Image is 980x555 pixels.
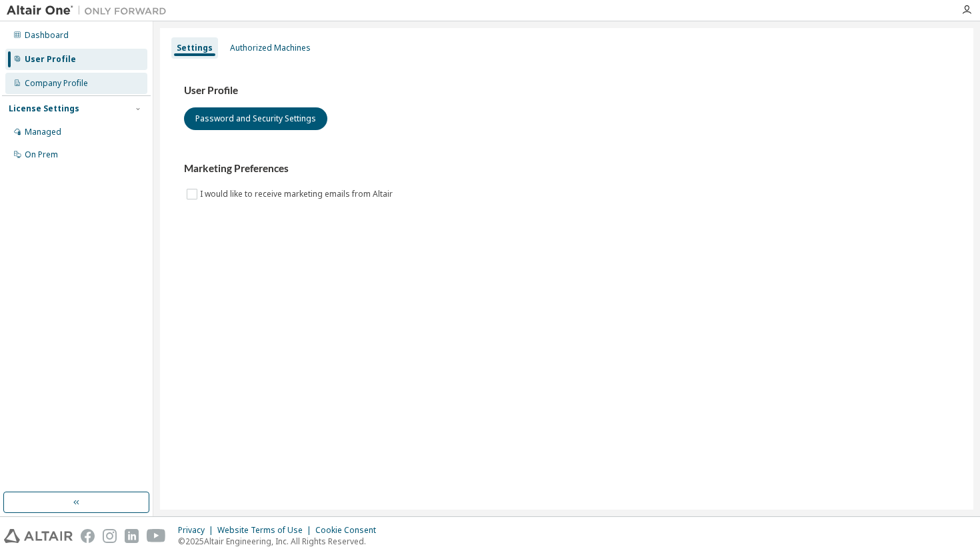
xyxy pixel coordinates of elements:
[200,186,395,202] label: I would like to receive marketing emails from Altair
[147,529,166,543] img: youtube.svg
[7,4,173,17] img: Altair One
[81,529,95,543] img: facebook.svg
[25,54,76,65] div: User Profile
[103,529,117,543] img: instagram.svg
[25,127,61,137] div: Managed
[184,84,949,97] h3: User Profile
[25,149,58,160] div: On Prem
[178,536,384,547] p: © 2025 Altair Engineering, Inc. All Rights Reserved.
[184,107,327,130] button: Password and Security Settings
[25,78,88,89] div: Company Profile
[25,30,69,41] div: Dashboard
[217,525,315,536] div: Website Terms of Use
[315,525,384,536] div: Cookie Consent
[125,529,139,543] img: linkedin.svg
[230,43,311,53] div: Authorized Machines
[184,162,949,175] h3: Marketing Preferences
[4,529,73,543] img: altair_logo.svg
[9,103,79,114] div: License Settings
[177,43,213,53] div: Settings
[178,525,217,536] div: Privacy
